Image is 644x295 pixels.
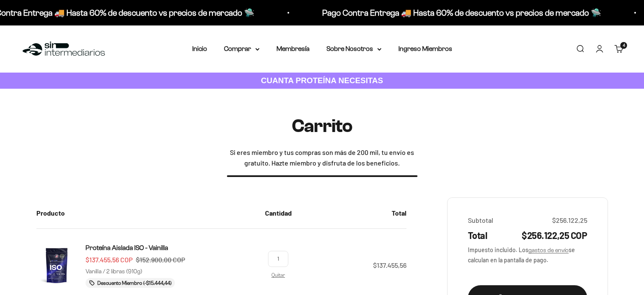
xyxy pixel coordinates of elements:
[398,45,452,52] a: Ingreso Miembros
[623,43,625,48] span: 4
[36,197,258,229] th: Producto
[292,116,353,136] h1: Carrito
[299,197,406,229] th: Total
[522,229,587,242] span: $256.122,25 COP
[528,247,569,253] a: gastos de envío
[268,251,288,267] input: Cambiar cantidad
[276,45,310,52] a: Membresía
[192,45,207,52] a: Inicio
[36,245,77,286] img: Proteína Aislada ISO - Vainilla
[86,267,142,276] p: Vanilla / 2 libras (910g)
[326,43,381,54] summary: Sobre Nosotros
[299,6,578,20] p: Pago Contra Entrega 🚚 Hasta 60% de descuento vs precios de mercado 🛸
[224,43,260,54] summary: Comprar
[227,147,417,169] span: Si eres miembro y tus compras son más de 200 mil, tu envío es gratuito. Hazte miembro y disfruta ...
[468,229,487,242] span: Total
[271,272,285,278] a: Eliminar Proteína Aislada ISO - Vainilla - Vanilla / 2 libras (910g)
[86,244,168,251] span: Proteína Aislada ISO - Vainilla
[86,278,175,288] li: Descuento Miembro (-$15.444,44)
[86,242,185,253] a: Proteína Aislada ISO - Vainilla
[136,254,185,265] compare-at-price: $152.900,00 COP
[468,245,587,265] span: Impuesto incluido. Los se calculan en la pantalla de pago.
[261,76,383,85] strong: CUANTA PROTEÍNA NECESITAS
[86,254,133,265] sale-price: $137.455,56 COP
[258,197,299,229] th: Cantidad
[468,215,493,226] span: Subtotal
[552,215,587,226] span: $256.122,25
